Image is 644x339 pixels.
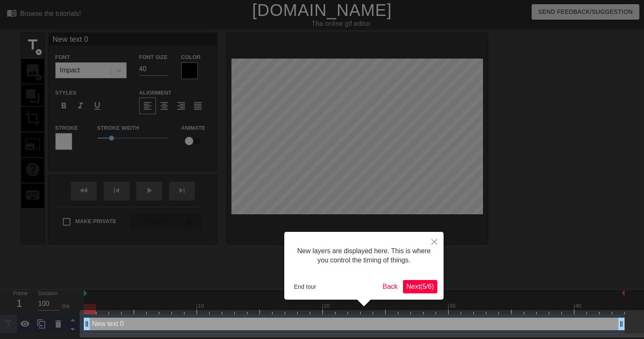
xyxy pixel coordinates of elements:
button: Close [425,232,444,251]
div: New layers are displayed here. This is where you control the timing of things. [291,238,437,274]
button: Back [379,280,401,293]
button: End tour [291,280,319,293]
span: Next ( 5 / 6 ) [406,283,434,290]
button: Next [403,280,437,293]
